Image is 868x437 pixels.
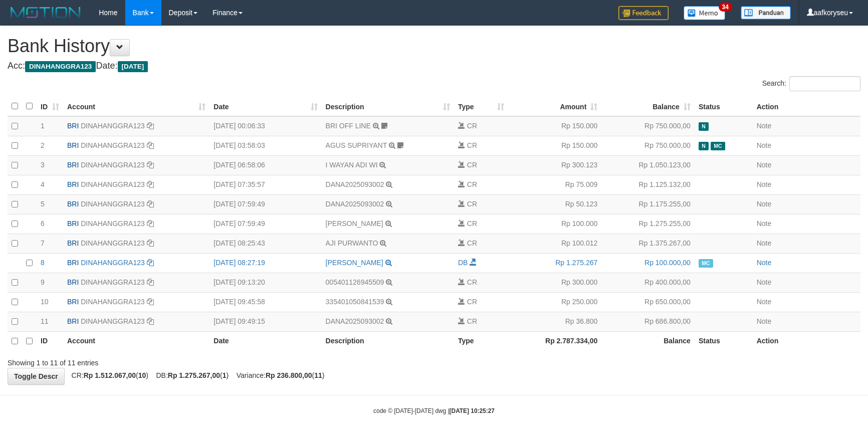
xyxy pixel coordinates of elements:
[601,273,695,292] td: Rp 400.000,00
[601,194,695,214] td: Rp 1.175.255,00
[67,161,79,169] span: BRI
[209,292,321,312] td: [DATE] 09:45:58
[314,371,322,379] strong: 11
[601,331,695,351] th: Balance
[684,6,726,20] img: Button%20Memo.svg
[326,220,383,228] a: [PERSON_NAME]
[147,259,154,267] a: Copy DINAHANGGRA123 to clipboard
[467,278,477,286] span: CR
[757,122,772,130] a: Note
[8,368,65,385] a: Toggle Descr
[67,180,79,188] span: BRI
[81,259,145,267] a: DINAHANGGRA123
[81,298,145,306] a: DINAHANGGRA123
[41,220,45,228] span: 6
[719,3,732,12] span: 34
[326,239,378,247] a: AJI PURWANTO
[37,331,63,351] th: ID
[81,317,145,325] a: DINAHANGGRA123
[601,136,695,155] td: Rp 750.000,00
[601,97,695,116] th: Balance: activate to sort column ascending
[67,200,79,208] span: BRI
[41,239,45,247] span: 7
[147,141,154,149] a: Copy DINAHANGGRA123 to clipboard
[41,122,45,130] span: 1
[138,371,146,379] strong: 10
[326,200,384,208] a: DANA2025093002
[168,371,220,379] strong: Rp 1.275.267,00
[699,122,709,131] span: Has Note
[373,407,495,414] small: code © [DATE]-[DATE] dwg |
[757,317,772,325] a: Note
[326,141,387,149] a: AGUS SUPRIYANT
[601,214,695,234] td: Rp 1.275.255,00
[81,239,145,247] a: DINAHANGGRA123
[147,317,154,325] a: Copy DINAHANGGRA123 to clipboard
[147,239,154,247] a: Copy DINAHANGGRA123 to clipboard
[326,298,384,306] a: 335401050841539
[147,220,154,228] a: Copy DINAHANGGRA123 to clipboard
[601,234,695,253] td: Rp 1.375.267,00
[209,116,321,136] td: [DATE] 00:06:33
[41,298,49,306] span: 10
[618,6,669,20] img: Feedback.jpg
[25,61,96,72] span: DINAHANGGRA123
[67,259,79,267] span: BRI
[209,194,321,214] td: [DATE] 07:59:49
[508,136,602,155] td: Rp 150.000
[147,122,154,130] a: Copy DINAHANGGRA123 to clipboard
[508,175,602,194] td: Rp 75.009
[81,161,145,169] a: DINAHANGGRA123
[209,273,321,292] td: [DATE] 09:13:20
[81,180,145,188] a: DINAHANGGRA123
[753,331,860,351] th: Action
[209,214,321,234] td: [DATE] 07:59:49
[326,180,384,188] a: DANA2025093002
[41,200,45,208] span: 5
[8,354,354,368] div: Showing 1 to 11 of 11 entries
[508,292,602,312] td: Rp 250.000
[67,298,79,306] span: BRI
[209,253,321,273] td: [DATE] 08:27:19
[84,371,136,379] strong: Rp 1.512.067,00
[209,136,321,155] td: [DATE] 03:58:03
[757,298,772,306] a: Note
[711,142,725,150] span: Manually Checked by: aafzefaya
[508,97,602,116] th: Amount: activate to sort column ascending
[67,220,79,228] span: BRI
[757,239,772,247] a: Note
[467,220,477,228] span: CR
[67,239,79,247] span: BRI
[601,116,695,136] td: Rp 750.000,00
[81,220,145,228] a: DINAHANGGRA123
[601,253,695,273] td: Rp 100.000,00
[508,116,602,136] td: Rp 150.000
[8,5,84,20] img: MOTION_logo.png
[67,122,79,130] span: BRI
[508,194,602,214] td: Rp 50.123
[757,161,772,169] a: Note
[37,97,63,116] th: ID: activate to sort column ascending
[41,278,45,286] span: 9
[601,312,695,331] td: Rp 686.800,00
[8,61,860,71] h4: Acc: Date:
[209,234,321,253] td: [DATE] 08:25:43
[695,331,753,351] th: Status
[601,155,695,175] td: Rp 1.050.123,00
[147,161,154,169] a: Copy DINAHANGGRA123 to clipboard
[326,278,384,286] a: 005401126945509
[322,97,454,116] th: Description: activate to sort column ascending
[67,317,79,325] span: BRI
[699,142,709,150] span: Has Note
[147,278,154,286] a: Copy DINAHANGGRA123 to clipboard
[467,161,477,169] span: CR
[757,278,772,286] a: Note
[81,122,145,130] a: DINAHANGGRA123
[41,259,45,267] span: 8
[209,155,321,175] td: [DATE] 06:58:06
[81,200,145,208] a: DINAHANGGRA123
[741,6,791,20] img: panduan.png
[454,97,508,116] th: Type: activate to sort column ascending
[67,371,325,379] span: CR: ( ) DB: ( ) Variance: ( )
[545,337,597,345] strong: Rp 2.787.334,00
